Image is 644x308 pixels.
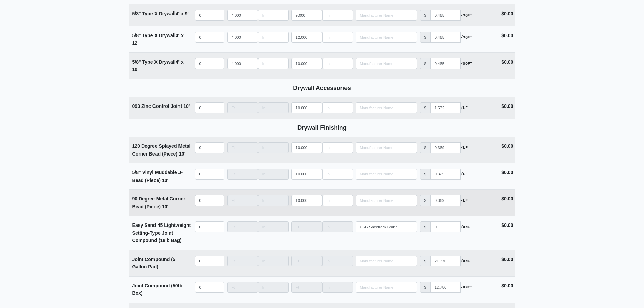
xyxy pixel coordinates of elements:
strong: 5/8" Type X Drywall [132,11,189,16]
input: Search [356,195,417,206]
input: manufacturer [430,102,461,113]
input: Search [356,282,417,293]
input: Length [322,142,353,153]
input: Length [258,256,289,266]
input: Length [322,282,353,293]
strong: $0.00 [501,33,513,38]
input: manufacturer [430,32,461,43]
input: Length [291,102,322,113]
strong: 5/8" Type X Drywall [132,33,184,46]
input: quantity [195,169,224,180]
span: 4' [176,11,180,16]
strong: /LF [461,171,468,177]
b: Drywall Finishing [297,124,347,131]
input: Length [258,195,289,206]
input: Length [322,102,353,113]
input: quantity [195,195,224,206]
input: Length [291,142,322,153]
input: Length [291,10,322,21]
input: quantity [195,32,224,43]
input: manufacturer [430,169,461,180]
input: Search [356,256,417,266]
div: $ [420,256,431,266]
input: Length [258,10,289,21]
input: Length [258,32,289,43]
strong: 90 Degree Metal Corner Bead (Piece) [132,196,185,209]
div: $ [420,169,431,180]
input: Length [227,58,258,69]
strong: /LF [461,105,468,111]
strong: /UNIT [461,224,472,230]
input: manufacturer [430,10,461,21]
input: Length [322,169,353,180]
input: Length [322,256,353,266]
strong: $0.00 [501,143,513,149]
input: Search [356,142,417,153]
strong: /SQFT [461,12,472,18]
span: 10' [162,177,168,183]
strong: /SQFT [461,61,472,67]
input: Length [322,32,353,43]
input: manufacturer [430,142,461,153]
span: 4' [176,33,180,38]
input: Length [258,282,289,293]
input: Length [291,195,322,206]
b: Drywall Accessories [293,85,351,91]
strong: $0.00 [501,196,513,202]
input: Length [322,10,353,21]
strong: Joint Compound (50lb Box) [132,283,183,296]
input: quantity [195,102,224,113]
input: Search [356,169,417,180]
input: Length [258,58,289,69]
input: quantity [195,10,224,21]
input: Length [227,256,258,266]
input: Length [291,221,322,232]
input: Length [227,195,258,206]
strong: $0.00 [501,103,513,109]
div: $ [420,32,431,43]
input: Length [227,32,258,43]
input: quantity [195,221,224,232]
input: Length [322,221,353,232]
input: manufacturer [430,58,461,69]
input: Length [227,169,258,180]
strong: $0.00 [501,11,513,16]
input: manufacturer [430,256,461,266]
input: Search [356,102,417,113]
span: x [181,59,184,65]
strong: /UNIT [461,258,472,264]
input: Length [258,142,289,153]
div: $ [420,195,431,206]
input: quantity [195,58,224,69]
strong: Easy Sand 45 Lightweight Setting-Type Joint Compound (18lb Bag) [132,222,191,243]
div: $ [420,10,431,21]
div: $ [420,142,431,153]
input: Length [258,102,289,113]
input: Search [356,58,417,69]
input: Search [356,10,417,21]
input: quantity [195,256,224,266]
strong: $0.00 [501,283,513,288]
input: Search [356,32,417,43]
strong: $0.00 [501,59,513,65]
input: Length [291,169,322,180]
input: Length [291,58,322,69]
strong: 5/8" Type X Drywall [132,59,184,72]
span: 9' [185,11,189,16]
span: 12' [132,40,139,46]
input: Length [322,195,353,206]
div: $ [420,221,431,232]
div: $ [420,102,431,113]
input: Length [258,169,289,180]
span: 10' [183,103,190,109]
strong: $0.00 [501,257,513,262]
input: Length [291,32,322,43]
strong: 120 Degree Splayed Metal Corner Bead (Piece) [132,143,191,157]
span: 10' [179,151,185,157]
span: 10' [162,204,168,209]
span: 10' [132,67,139,72]
input: Length [227,282,258,293]
strong: 5/8" Vinyl Muddable J-Bead (Piece) [132,170,183,183]
div: $ [420,282,431,293]
span: 4' [176,59,180,65]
